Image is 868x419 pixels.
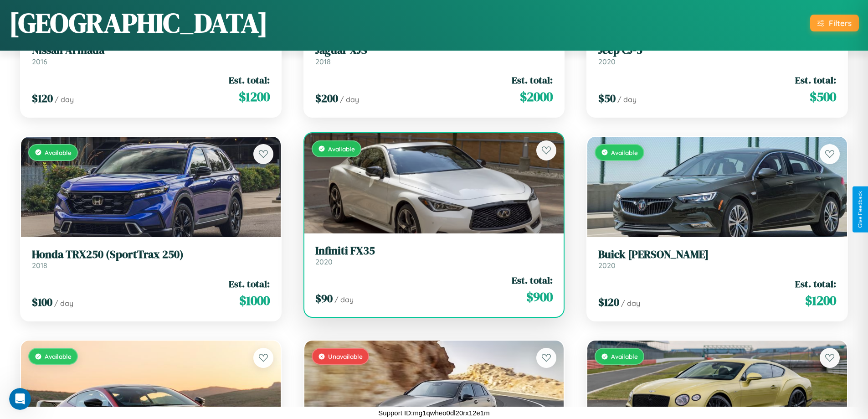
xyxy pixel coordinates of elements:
[32,295,52,310] span: $ 100
[315,57,331,66] span: 2018
[598,295,619,310] span: $ 120
[805,291,836,310] span: $ 1200
[9,4,268,41] h1: [GEOGRAPHIC_DATA]
[598,91,616,106] span: $ 50
[239,88,270,106] span: $ 1200
[9,388,31,410] iframe: Intercom live chat
[239,291,270,310] span: $ 1000
[795,73,836,87] span: Est. total:
[520,88,553,106] span: $ 2000
[229,73,270,87] span: Est. total:
[829,18,852,28] div: Filters
[857,191,863,228] div: Give Feedback
[54,299,73,308] span: / day
[598,44,836,57] h3: Jeep CJ-5
[810,88,836,106] span: $ 500
[340,95,359,104] span: / day
[45,149,72,156] span: Available
[328,145,355,153] span: Available
[315,244,553,258] h3: Infiniti FX35
[598,44,836,66] a: Jeep CJ-52020
[45,352,72,360] span: Available
[611,352,638,360] span: Available
[328,352,363,360] span: Unavailable
[315,291,333,306] span: $ 90
[315,244,553,267] a: Infiniti FX352020
[229,277,270,290] span: Est. total:
[32,261,47,270] span: 2018
[378,407,489,419] p: Support ID: mg1qwheo0dl20rx12e1m
[598,261,616,270] span: 2020
[611,149,638,156] span: Available
[32,248,270,270] a: Honda TRX250 (SportTrax 250)2018
[795,277,836,290] span: Est. total:
[32,44,270,66] a: Nissan Armada2016
[621,299,640,308] span: / day
[334,295,354,304] span: / day
[512,274,553,287] span: Est. total:
[598,248,836,261] h3: Buick [PERSON_NAME]
[598,248,836,270] a: Buick [PERSON_NAME]2020
[32,91,53,106] span: $ 120
[32,57,47,66] span: 2016
[617,95,637,104] span: / day
[512,73,553,87] span: Est. total:
[32,248,270,261] h3: Honda TRX250 (SportTrax 250)
[315,257,333,266] span: 2020
[810,15,859,31] button: Filters
[598,57,616,66] span: 2020
[315,91,338,106] span: $ 200
[315,44,553,66] a: Jaguar XJS2018
[526,288,553,306] span: $ 900
[315,44,553,57] h3: Jaguar XJS
[32,44,270,57] h3: Nissan Armada
[55,95,74,104] span: / day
